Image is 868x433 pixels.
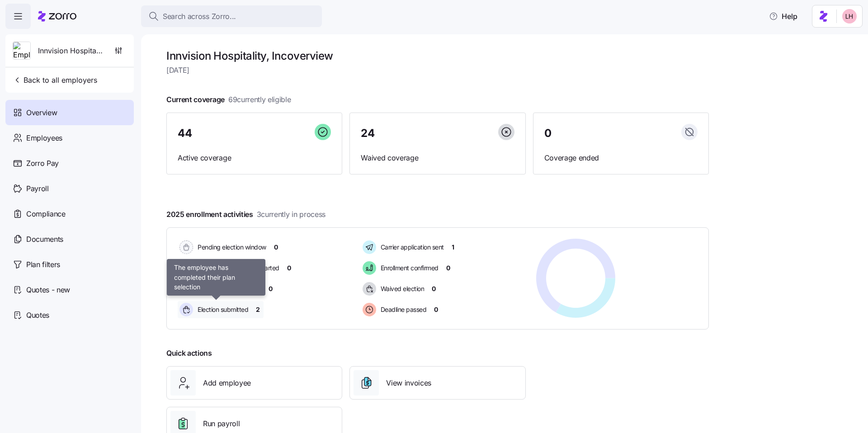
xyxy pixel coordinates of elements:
[378,284,425,293] span: Waived election
[378,264,439,273] span: Enrollment confirmed
[5,151,134,176] a: Zorro Pay
[178,152,331,164] span: Active coverage
[228,94,291,105] span: 69 currently eligible
[26,183,49,194] span: Payroll
[178,128,192,139] span: 44
[203,377,251,389] span: Add employee
[195,243,266,252] span: Pending election window
[13,75,97,85] span: Back to all employers
[256,305,260,314] span: 2
[26,234,63,245] span: Documents
[5,100,134,125] a: Overview
[762,7,805,25] button: Help
[544,128,552,139] span: 0
[452,243,454,252] span: 1
[287,264,291,273] span: 0
[769,11,797,22] span: Help
[9,71,101,89] button: Back to all employers
[274,243,278,252] span: 0
[378,305,427,314] span: Deadline passed
[26,259,60,270] span: Plan filters
[446,264,450,273] span: 0
[38,45,103,56] span: Innvision Hospitality, Inc
[5,302,134,328] a: Quotes
[434,305,438,314] span: 0
[195,305,248,314] span: Election submitted
[166,348,212,359] span: Quick actions
[26,132,62,144] span: Employees
[166,49,709,63] h1: Innvision Hospitality, Inc overview
[5,125,134,151] a: Employees
[26,158,59,169] span: Zorro Pay
[361,128,374,139] span: 24
[361,152,514,164] span: Waived coverage
[166,209,325,220] span: 2025 enrollment activities
[141,5,322,27] button: Search across Zorro...
[166,65,709,76] span: [DATE]
[5,252,134,277] a: Plan filters
[26,208,66,220] span: Compliance
[26,310,49,321] span: Quotes
[166,94,291,105] span: Current coverage
[26,107,57,118] span: Overview
[163,11,236,22] span: Search across Zorro...
[195,264,279,273] span: Election active: Hasn't started
[26,284,70,296] span: Quotes - new
[386,377,431,389] span: View invoices
[544,152,698,164] span: Coverage ended
[203,418,240,429] span: Run payroll
[5,226,134,252] a: Documents
[842,9,857,24] img: 8ac9784bd0c5ae1e7e1202a2aac67deb
[5,176,134,201] a: Payroll
[257,209,325,220] span: 3 currently in process
[5,201,134,226] a: Compliance
[269,284,273,293] span: 0
[5,277,134,302] a: Quotes - new
[378,243,444,252] span: Carrier application sent
[13,42,30,60] img: Employer logo
[432,284,436,293] span: 0
[195,284,261,293] span: Election active: Started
